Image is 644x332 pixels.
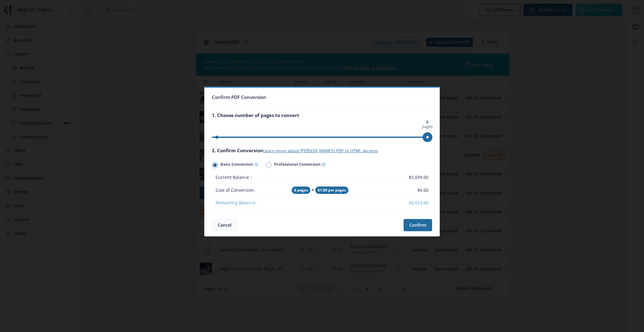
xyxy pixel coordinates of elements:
[212,137,432,138] ngx-slider: ngx-slider
[212,147,432,154] div: 2. Confirm Conversion
[272,160,326,169] span: Professional Conversion
[212,197,288,209] td: Remaining Balance:
[212,184,288,197] td: Cost of Conversion:
[404,219,432,231] button: Confirm
[389,184,432,197] td: $6.00
[389,197,432,209] td: $5,033.00
[426,119,428,125] strong: 6
[205,88,439,107] nb-card-header: Confirm PDF Conversion
[423,132,432,142] span: ngx-slider
[312,187,314,193] strong: ×
[389,171,432,184] td: $5,039.00
[212,219,237,231] button: Cancel
[218,160,258,169] span: Basic Conversion
[263,148,378,153] a: Learn more about [PERSON_NAME]’s PDF to HTML services
[292,187,310,194] span: 6 pages
[212,171,288,184] td: Current Balance :
[421,119,434,129] span: pages
[212,112,432,118] div: 1. Choose number of pages to convert
[315,187,348,194] span: $1.00 per pages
